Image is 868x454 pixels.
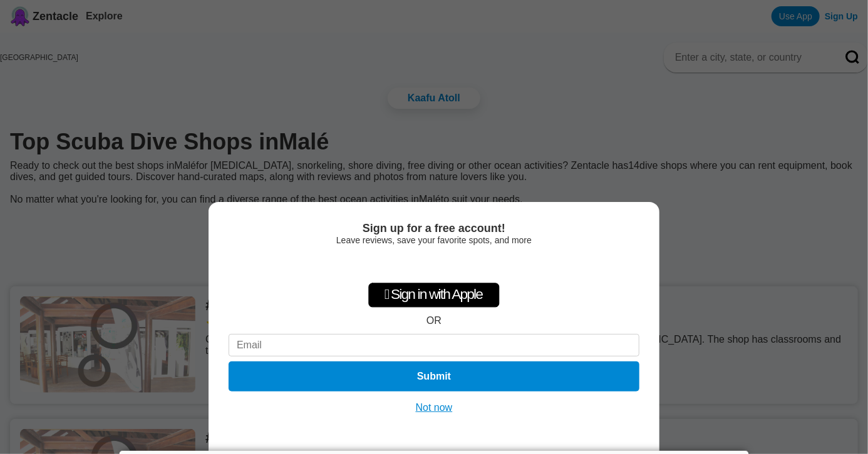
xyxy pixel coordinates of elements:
[412,401,457,414] button: Not now
[368,283,500,308] div: Sign in with Apple
[229,235,639,245] div: Leave reviews, save your favorite spots, and more
[229,361,639,391] button: Submit
[368,251,500,279] iframe: ปุ่มลงชื่อเข้าใช้ด้วย Google
[229,222,639,235] div: Sign up for a free account!
[229,334,639,356] input: Email
[426,315,442,326] div: OR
